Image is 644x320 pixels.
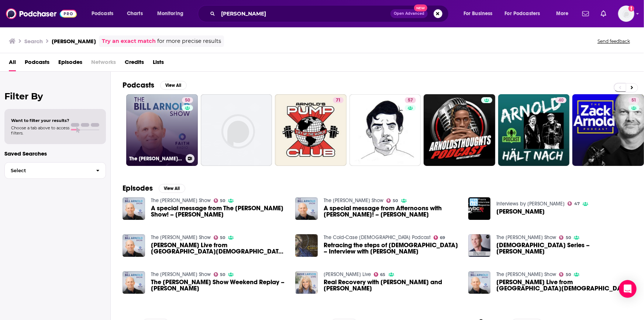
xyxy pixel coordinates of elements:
[559,235,571,240] a: 50
[129,156,183,162] h3: The [PERSON_NAME] Show
[393,199,398,202] span: 50
[205,5,456,22] div: Search podcasts, credits, & more...
[157,8,183,19] span: Monitoring
[214,235,225,240] a: 50
[151,197,211,204] a: The Bill Arnold Show
[468,271,491,294] img: Bill Arnold Live from Walnut Ridge Community Church – Hour 2
[152,8,193,20] button: open menu
[618,6,634,22] img: User Profile
[324,234,431,241] a: The Cold-Case Christianity Podcast
[496,242,632,255] span: [DEMOGRAPHIC_DATA] Series – [PERSON_NAME]
[102,37,156,45] a: Try an exact match
[52,38,96,45] h3: [PERSON_NAME]
[123,271,145,294] a: The Bill Arnold Show Weekend Replay – Brent McDougal
[566,273,571,276] span: 50
[295,234,318,257] a: Retracing the steps of Jesus – Interview with Bill Arnold
[91,56,116,71] span: Networks
[390,9,428,18] button: Open AdvancedNew
[295,271,318,294] a: Real Recovery with Bill Arnold and George Fraser
[566,236,571,239] span: 50
[220,236,225,239] span: 50
[220,199,225,202] span: 50
[559,272,571,277] a: 50
[551,8,578,20] button: open menu
[336,97,341,104] span: 71
[468,234,491,257] img: Old Testament Series – Bill T. Arnold
[6,7,77,21] img: Podchaser - Follow, Share and Rate Podcasts
[123,81,187,90] a: PodcastsView All
[595,38,632,44] button: Send feedback
[394,12,424,16] span: Open Advanced
[496,201,565,207] a: Interviews by Brainard Carey
[220,273,225,276] span: 50
[380,273,386,276] span: 65
[123,197,145,220] img: A special message from The Bill Arnold Show! – Bill Arnold
[123,184,153,193] h2: Episodes
[496,234,556,241] a: The Bill Arnold Show
[568,201,580,206] a: 47
[579,7,592,20] a: Show notifications dropdown
[324,279,459,292] a: Real Recovery with Bill Arnold and George Fraser
[157,37,221,45] span: for more precise results
[619,280,637,298] div: Open Intercom Messenger
[628,6,634,11] svg: Add a profile image
[92,8,113,19] span: Podcasts
[405,97,416,103] a: 57
[324,197,383,204] a: The Bill Arnold Show
[598,7,609,20] a: Show notifications dropdown
[218,8,390,20] input: Search podcasts, credits, & more...
[125,56,144,71] a: Credits
[631,97,636,104] span: 51
[555,97,566,103] a: 40
[11,118,69,123] span: Want to filter your results?
[496,208,545,215] a: Bill Arnold
[11,125,69,136] span: Choose a tab above to access filters.
[558,97,564,104] span: 40
[324,205,459,218] a: A special message from Afternoons with Bill Arnold! – Bill Arnold
[153,56,164,71] a: Lists
[4,150,106,157] p: Saved Searches
[25,56,49,71] span: Podcasts
[160,81,187,90] button: View All
[440,236,445,239] span: 69
[151,205,287,218] span: A special message from The [PERSON_NAME] Show! – [PERSON_NAME]
[123,184,185,193] a: EpisodesView All
[182,97,193,103] a: 50
[295,197,318,220] img: A special message from Afternoons with Bill Arnold! – Bill Arnold
[214,272,225,277] a: 50
[349,94,421,166] a: 57
[374,272,386,277] a: 65
[324,242,459,255] a: Retracing the steps of Jesus – Interview with Bill Arnold
[464,8,493,19] span: For Business
[496,279,632,292] span: [PERSON_NAME] Live from [GEOGRAPHIC_DATA][DEMOGRAPHIC_DATA] – Hour 2
[468,197,491,220] img: Bill Arnold
[618,6,634,22] span: Logged in as BenLaurro
[458,8,502,20] button: open menu
[496,271,556,278] a: The Bill Arnold Show
[324,242,459,255] span: Retracing the steps of [DEMOGRAPHIC_DATA] – Interview with [PERSON_NAME]
[185,97,190,104] span: 50
[214,198,225,203] a: 50
[4,162,106,179] button: Select
[574,202,580,205] span: 47
[324,279,459,292] span: Real Recovery with [PERSON_NAME] and [PERSON_NAME]
[9,56,16,71] a: All
[24,38,43,45] h3: Search
[123,81,154,90] h2: Podcasts
[151,279,287,292] span: The [PERSON_NAME] Show Weekend Replay – [PERSON_NAME]
[127,8,143,19] span: Charts
[500,8,551,20] button: open menu
[159,184,185,193] button: View All
[408,97,413,104] span: 57
[123,234,145,257] a: Bill Arnold Live from Walnut Ridge Community Church – Hour 1
[434,235,445,240] a: 69
[151,205,287,218] a: A special message from The Bill Arnold Show! – Bill Arnold
[333,97,344,103] a: 71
